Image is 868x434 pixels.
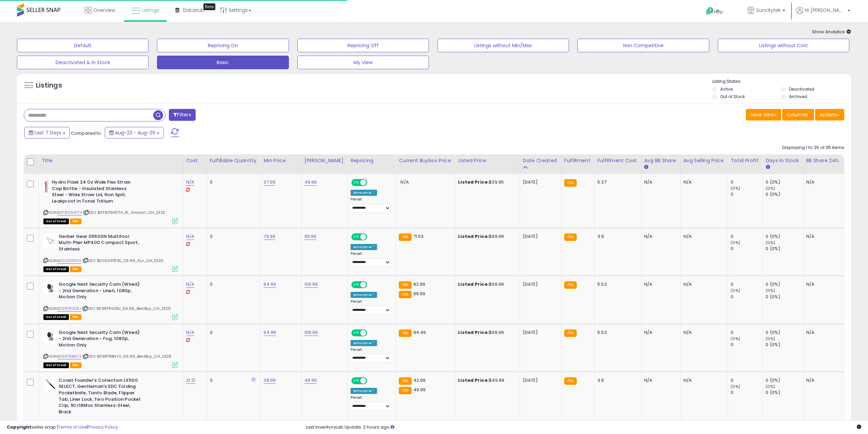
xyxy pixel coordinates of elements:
[458,179,514,185] div: $39.95
[720,94,745,99] label: Out of Stock
[597,377,636,383] div: 3.9
[24,127,70,138] button: Last 7 Days
[43,314,69,320] span: All listings that are currently out of stock and unavailable for purchase on Amazon
[59,233,141,254] b: Gerber Gear 05500N Multitool Multi-Plier MP400 Compact Sport, Stainless
[399,387,411,394] small: FBA
[399,233,411,241] small: FBA
[43,362,69,368] span: All listings that are currently out of stock and unavailable for purchase on Amazon
[7,424,118,431] div: seller snap | |
[731,342,763,348] div: 0
[766,384,775,389] small: (0%)
[105,127,164,138] button: Aug-23 - Aug-29
[731,186,740,191] small: (0%)
[263,377,276,384] a: 38.99
[400,179,409,185] span: N/A
[70,266,81,272] span: FBA
[731,390,763,396] div: 0
[7,424,32,430] strong: Copyright
[766,191,803,197] div: 0 (0%)
[458,233,514,240] div: $99.99
[523,329,550,336] div: [DATE]
[399,291,411,298] small: FBA
[812,29,851,35] span: Show Analytics
[644,329,675,336] div: N/A
[57,306,81,312] a: B09RTRVDRJ
[297,39,429,52] button: Repricing Off
[458,281,489,287] b: Listed Price:
[351,292,377,298] div: Amazon AI *
[597,329,636,336] div: 5.52
[263,329,276,336] a: 94.99
[186,329,194,336] a: N/A
[789,94,807,99] label: Archived
[644,164,648,170] small: Avg BB Share.
[186,377,196,384] a: 21.21
[306,424,861,431] div: Last InventoryLab Update: 2 hours ago.
[43,281,57,295] img: 21SM9MxncmL._SL40_.jpg
[304,281,318,288] a: 109.99
[564,157,592,164] div: Fulfillment
[766,157,800,164] div: Days In Stock
[82,306,171,311] span: | SKU: B09RTRVDRJ_59.99_BestBuy_CH_D129
[157,39,289,52] button: Repricing On
[183,7,204,14] span: DataHub
[523,179,550,185] div: [DATE]
[43,219,69,224] span: All listings that are currently out of stock and unavailable for purchase on Amazon
[304,157,345,164] div: [PERSON_NAME]
[43,281,178,319] div: ASIN:
[93,7,115,14] span: Overview
[564,329,577,337] small: FBA
[564,377,577,385] small: FBA
[458,157,517,164] div: Listed Price
[684,281,723,287] div: N/A
[210,329,256,336] div: 0
[731,233,763,240] div: 0
[142,7,159,14] span: Listings
[413,281,426,287] span: 92.99
[36,81,62,90] h5: Listings
[731,384,740,389] small: (0%)
[58,424,87,430] a: Terms of Use
[720,86,733,92] label: Active
[43,233,57,247] img: 31sf+0-DxnL._SL40_.jpg
[413,377,426,383] span: 42.99
[210,157,258,164] div: Fulfillable Quantity
[203,3,215,10] div: Tooltip anchor
[82,354,172,359] span: | SKU: B09RTRBNY3_59.99_BestBuy_CH_D128
[399,377,411,385] small: FBA
[458,377,514,383] div: $49.99
[43,233,178,271] div: ASIN:
[805,7,846,14] span: Hi [PERSON_NAME]
[43,266,69,272] span: All listings that are currently out of stock and unavailable for purchase on Amazon
[186,281,194,288] a: N/A
[731,288,740,293] small: (0%)
[766,246,803,252] div: 0 (0%)
[766,281,803,287] div: 0 (0%)
[458,233,489,240] b: Listed Price:
[210,233,256,240] div: 0
[564,179,577,187] small: FBA
[523,281,550,287] div: [DATE]
[71,130,102,136] span: Compared to:
[523,377,550,383] div: [DATE]
[731,179,763,185] div: 0
[352,378,360,383] span: ON
[57,354,81,359] a: B09RTRBNY3
[351,395,391,411] div: Preset:
[399,329,411,337] small: FBA
[366,378,377,383] span: OFF
[766,390,803,396] div: 0 (0%)
[564,233,577,241] small: FBA
[70,219,81,224] span: FBA
[806,179,839,185] div: N/A
[413,233,424,240] span: 71.53
[59,377,141,417] b: Coast Founder's Collection LX500 SELECT, Gentleman's EDC Folding Pocketknife, Tanto Blade, Flippe...
[789,86,814,92] label: Deactivated
[43,377,57,391] img: 31liwMODbhL._SL40_.jpg
[57,258,81,264] a: B00004TR4S
[684,329,723,336] div: N/A
[304,233,317,240] a: 99.99
[644,281,675,287] div: N/A
[766,233,803,240] div: 0 (0%)
[43,179,178,223] div: ASIN:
